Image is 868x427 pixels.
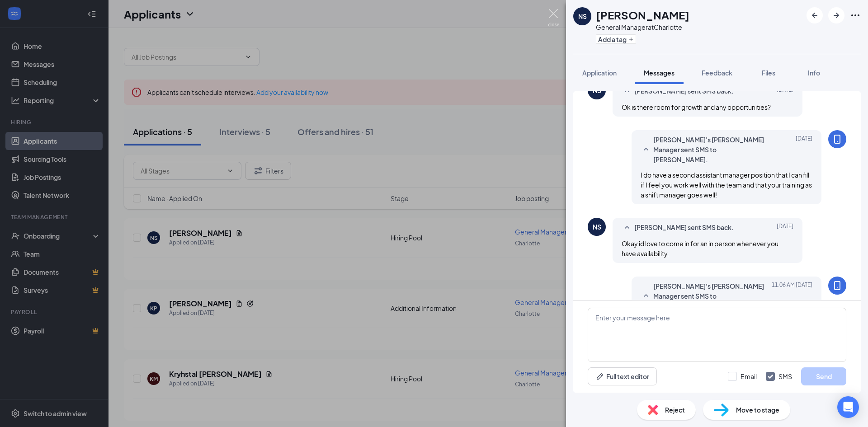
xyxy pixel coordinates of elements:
[644,69,675,77] span: Messages
[777,86,793,97] span: [DATE]
[831,10,842,21] svg: ArrowRight
[653,281,772,311] span: [PERSON_NAME]'s [PERSON_NAME] Manager sent SMS to [PERSON_NAME].
[622,86,632,97] svg: SmallChevronUp
[595,372,604,381] svg: Pen
[762,69,775,77] span: Files
[736,405,779,415] span: Move to stage
[837,396,859,418] div: Open Intercom Messenger
[653,135,772,164] span: [PERSON_NAME]'s [PERSON_NAME] Manager sent SMS to [PERSON_NAME].
[807,7,823,23] button: ArrowLeftNew
[622,239,778,258] span: Okay id love to come in for an in person whenever you have availability.
[641,291,651,301] svg: SmallChevronUp
[665,405,685,415] span: Reject
[641,171,812,199] span: I do have a second assistant manager position that I can fill if I feel you work well with the te...
[828,7,844,23] button: ArrowRight
[582,69,617,77] span: Application
[588,367,657,385] button: Full text editorPen
[634,86,734,97] span: [PERSON_NAME] sent SMS back.
[596,34,636,44] button: PlusAdd a tag
[593,222,601,231] div: NS
[808,69,820,77] span: Info
[578,12,587,21] div: NS
[832,134,843,145] svg: MobileSms
[634,222,734,233] span: [PERSON_NAME] sent SMS back.
[702,69,732,77] span: Feedback
[801,367,846,385] button: Send
[772,281,812,311] span: [DATE] 11:06 AM
[622,222,632,233] svg: SmallChevronUp
[832,280,843,291] svg: MobileSms
[622,103,771,111] span: Ok is there room for growth and any opportunities?
[628,37,634,42] svg: Plus
[777,222,793,233] span: [DATE]
[596,23,689,32] div: General Manager at Charlotte
[796,135,812,164] span: [DATE]
[641,144,651,155] svg: SmallChevronUp
[850,10,861,21] svg: Ellipses
[596,7,689,23] h1: [PERSON_NAME]
[809,10,820,21] svg: ArrowLeftNew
